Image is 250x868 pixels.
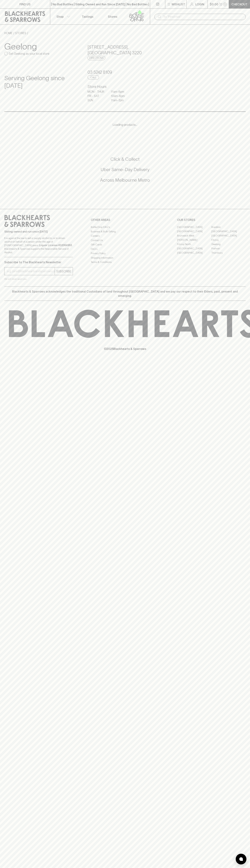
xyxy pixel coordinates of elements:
h6: Store Hours [88,84,162,89]
a: Fitzroy North [177,242,211,246]
p: SUBSCRIBE [56,269,71,273]
a: [GEOGRAPHIC_DATA] [177,229,211,233]
strong: Liquor License #32064953 [39,244,72,247]
a: Thornbury [211,251,246,255]
p: 0 [224,3,226,5]
a: Bottle Drop FAQ's [91,225,159,229]
img: bubble-icon [239,857,243,861]
p: OTHER AREAS [91,218,159,222]
p: Login [195,2,204,6]
a: Brunswick West [177,233,211,238]
a: Tastings [75,9,100,24]
div: Call to action block [4,142,246,202]
p: Blackhearts & Sparrows acknowledges the traditional Custodians of land throughout [GEOGRAPHIC_DAT... [7,289,243,298]
a: Terms & Conditions [91,260,159,264]
a: [GEOGRAPHIC_DATA] [211,229,246,233]
a: Prahran [211,246,246,251]
input: e.g. jane@blackheartsandsparrows.com.au [7,268,55,274]
p: FRI - SAT [88,94,105,98]
h5: [STREET_ADDRESS] , [GEOGRAPHIC_DATA] 3220 [88,44,162,56]
p: $0.00 [210,2,218,6]
h5: 03 5242 8109 [88,69,162,75]
a: Stores [100,9,125,24]
a: Braddon [211,225,246,229]
button: Shop [50,9,75,24]
p: Set Geelong as your local store [9,51,49,56]
a: [GEOGRAPHIC_DATA] [177,225,211,229]
a: Careers [91,234,159,238]
h5: Across Melbourne Metro [4,177,246,183]
a: Gift Cards [91,243,159,247]
a: Contact Us [91,238,159,242]
p: MON - THUR [88,89,105,94]
a: Fitzroy [211,238,246,242]
p: Subscribe to The Blackhearts Newsletter [4,260,73,264]
p: It is against the law to sell or supply alcohol to, or to obtain alcohol on behalf of a person un... [4,236,73,254]
a: [GEOGRAPHIC_DATA] [177,251,211,255]
p: Shop [56,14,64,19]
p: OUR STORES [177,218,246,222]
p: We will never spam you [4,277,73,281]
h3: Geelong [4,41,79,51]
button: SUBSCRIBE [55,267,73,275]
p: SUN [88,98,105,102]
p: FIND US [19,2,31,6]
p: Stores [108,14,117,19]
h4: Serving Geelong since [DATE] [4,74,79,89]
p: 10am - 8pm [111,94,129,98]
a: FAQ's [91,247,159,251]
p: 11am - 8pm [111,89,129,94]
a: Directions [88,56,105,60]
a: Business & Bulk Gifting [91,229,159,234]
a: Call [88,75,99,79]
a: [GEOGRAPHIC_DATA] [211,233,246,238]
p: Loading products... [4,123,246,127]
p: Sibling owned and run since [DATE] [4,230,73,233]
p: 11am - 7pm [111,98,129,102]
a: [PERSON_NAME] [177,238,211,242]
h5: Uber Same-Day Delivery [4,167,246,173]
a: Shipping Information [91,256,159,260]
input: Try "Pinot noir" [163,14,243,20]
h5: Click & Collect [4,156,246,162]
p: Tastings [82,14,93,19]
p: Checkout [231,2,247,6]
a: HOME [4,31,13,35]
a: Geelong [211,242,246,246]
a: Privacy Policy [91,251,159,256]
a: [GEOGRAPHIC_DATA] [177,246,211,251]
a: STORES [15,31,26,35]
p: Wishlist [172,2,185,6]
